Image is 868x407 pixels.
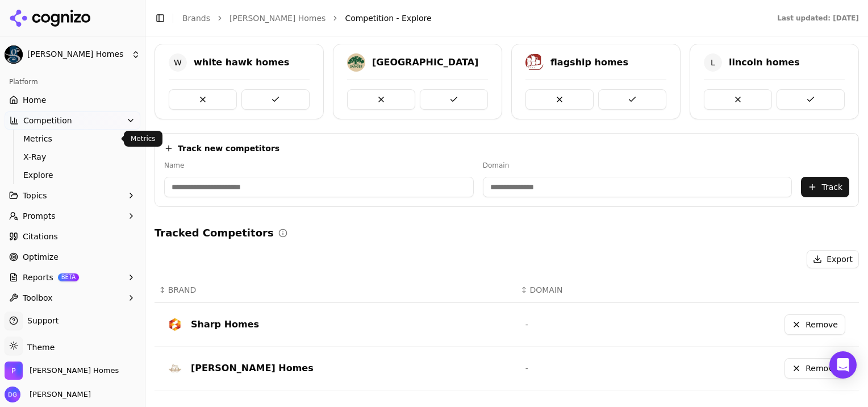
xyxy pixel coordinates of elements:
[704,53,722,72] span: L
[168,362,182,375] img: nies homes
[525,53,544,72] img: flagship homes
[516,277,669,303] th: DOMAIN
[347,53,365,72] img: oak creek homes
[164,161,474,170] label: Name
[525,320,528,329] span: -
[525,364,528,373] span: -
[194,56,289,69] div: white hawk homes
[550,56,628,69] div: flagship homes
[168,318,182,331] img: sharp homes
[5,227,140,246] a: Citations
[23,210,56,222] span: Prompts
[23,94,46,106] span: Home
[5,45,23,64] img: Paul Gray Homes
[372,56,478,69] div: [GEOGRAPHIC_DATA]
[23,133,122,144] span: Metrics
[155,277,859,391] div: Data table
[23,231,58,242] span: Citations
[483,161,792,170] label: Domain
[5,73,140,91] div: Platform
[27,49,127,60] span: [PERSON_NAME] Homes
[23,343,55,352] span: Theme
[168,284,197,296] span: BRAND
[829,351,857,379] div: Open Intercom Messenger
[23,292,53,304] span: Toolbox
[58,273,79,281] span: BETA
[345,13,431,24] span: Competition - Explore
[19,167,127,183] a: Explore
[155,277,516,303] th: BRAND
[801,177,849,197] button: Track
[5,387,91,402] button: Open user button
[5,111,140,130] button: Competition
[729,56,800,69] div: lincoln homes
[159,284,512,296] div: ↕BRAND
[5,91,140,109] a: Home
[521,284,664,296] div: ↕DOMAIN
[23,169,122,181] span: Explore
[131,134,156,143] p: Metrics
[5,387,20,402] img: Denise Gray
[23,272,53,283] span: Reports
[777,14,859,23] div: Last updated: [DATE]
[5,289,140,307] button: Toolbox
[5,362,119,380] button: Open organization switcher
[5,268,140,286] button: ReportsBETA
[5,362,23,380] img: Paul Gray Homes
[784,358,845,379] button: Remove
[19,149,127,165] a: X-Ray
[182,13,754,24] nav: breadcrumb
[23,315,59,326] span: Support
[23,151,122,163] span: X-Ray
[30,366,119,376] span: Paul Gray Homes
[5,186,140,205] button: Topics
[529,284,562,296] span: DOMAIN
[5,248,140,266] a: Optimize
[25,389,91,400] span: [PERSON_NAME]
[807,250,859,268] button: Export
[169,53,187,72] span: W
[178,143,279,154] h4: Track new competitors
[5,207,140,225] button: Prompts
[23,115,72,126] span: Competition
[191,318,259,331] div: Sharp Homes
[191,362,314,375] div: [PERSON_NAME] Homes
[23,251,59,263] span: Optimize
[229,13,325,24] a: [PERSON_NAME] Homes
[182,14,210,23] a: Brands
[155,225,274,241] h2: Tracked Competitors
[784,314,845,335] button: Remove
[19,131,127,147] a: Metrics
[23,190,47,201] span: Topics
